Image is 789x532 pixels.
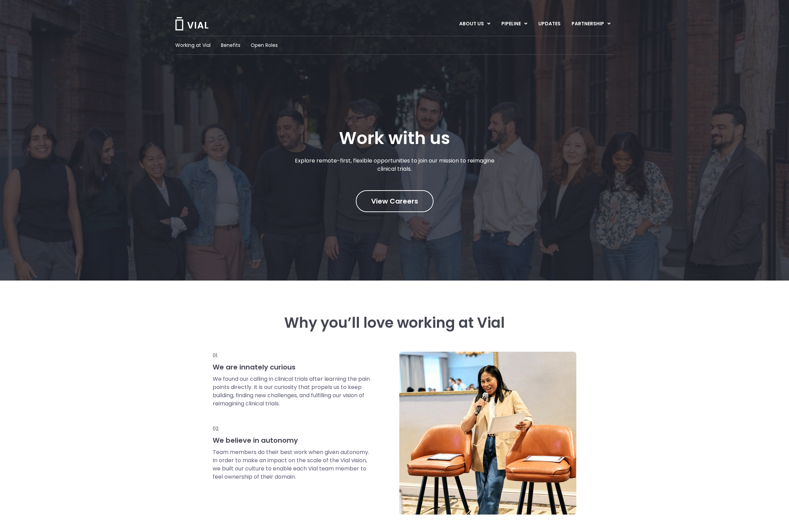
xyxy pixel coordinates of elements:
[213,352,371,359] p: 01.
[213,375,371,408] p: We found our calling in clinical trials after learning the pain points directly. It is our curios...
[213,363,371,372] h3: We are innately curious
[213,425,371,432] p: 02.
[496,18,533,30] a: PIPELINEMenu Toggle
[175,42,211,49] a: Working at Vial
[288,157,502,173] p: Explore remote-first, flexible opportunities to join our mission to reimagine clinical trials.
[339,128,450,148] h1: Work with us
[566,18,616,30] a: PARTNERSHIPMenu Toggle
[175,17,209,30] img: Vial Logo
[251,42,278,49] a: Open Roles
[371,197,418,206] span: View Careers
[356,190,434,212] a: View Careers
[399,352,576,515] img: Person presenting holding microphone
[454,18,496,30] a: ABOUT USMenu Toggle
[213,436,371,445] h3: We believe in autonomy
[221,42,240,49] a: Benefits
[213,315,576,331] h3: Why you’ll love working at Vial
[533,18,566,30] a: UPDATES
[213,448,371,481] p: Team members do their best work when given autonomy. In order to make an impact on the scale of t...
